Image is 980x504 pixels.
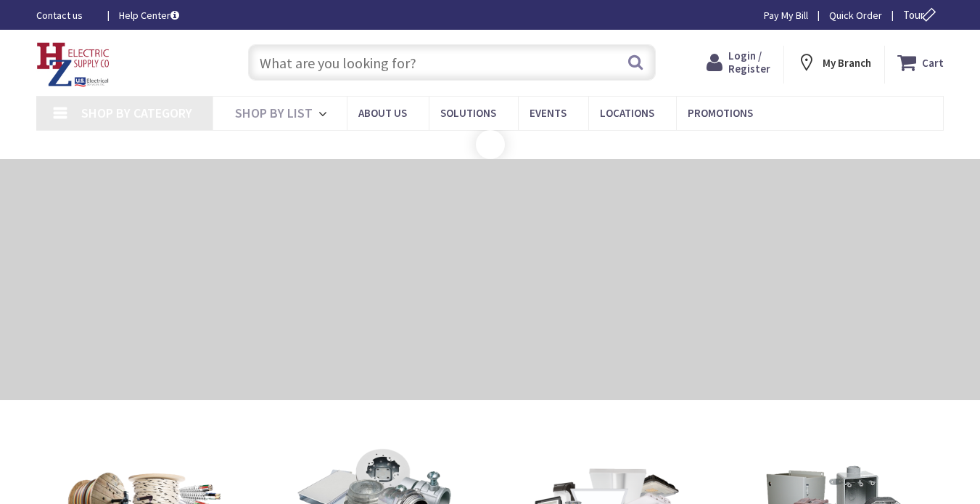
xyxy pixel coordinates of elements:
span: Events [530,106,567,120]
a: Help Center [119,8,179,23]
span: Shop By List [235,105,313,121]
img: HZ Electric Supply [36,42,110,87]
span: About Us [358,106,407,120]
strong: Cart [922,49,944,76]
a: Login / Register [707,49,770,76]
a: Pay My Bill [764,8,808,23]
strong: My Branch [823,56,871,70]
a: Cart [897,49,944,76]
span: Login / Register [728,49,770,76]
span: Promotions [688,106,753,120]
a: Quick Order [829,8,882,23]
span: Tour [903,8,940,22]
a: Contact us [36,8,96,23]
span: Shop By Category [81,105,192,121]
div: My Branch [796,49,871,76]
span: Solutions [440,106,496,120]
span: Locations [600,106,654,120]
input: What are you looking for? [248,44,656,81]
